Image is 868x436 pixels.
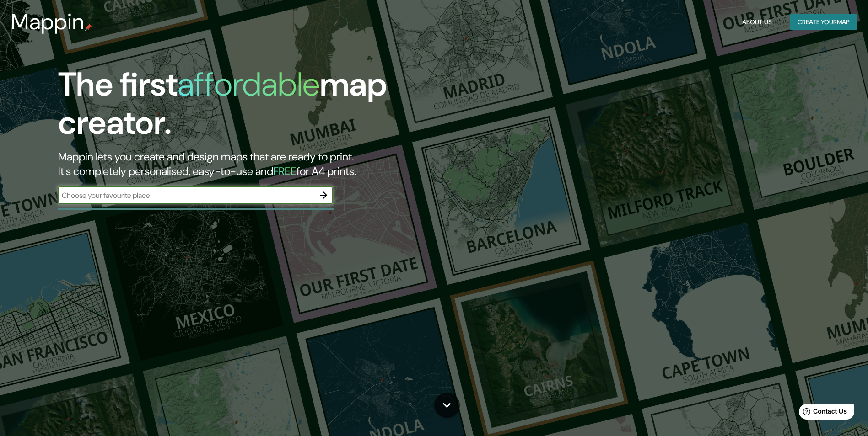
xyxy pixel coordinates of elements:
[58,149,492,179] h2: Mappin lets you create and design maps that are ready to print. It's completely personalised, eas...
[85,24,92,31] img: mappin-pin
[58,65,492,149] h1: The first map creator.
[58,190,314,201] input: Choose your favourite place
[787,400,858,426] iframe: Help widget launcher
[11,9,85,35] h3: Mappin
[178,63,320,106] h1: affordable
[739,14,776,31] button: About Us
[790,14,857,31] button: Create yourmap
[273,164,297,178] h5: FREE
